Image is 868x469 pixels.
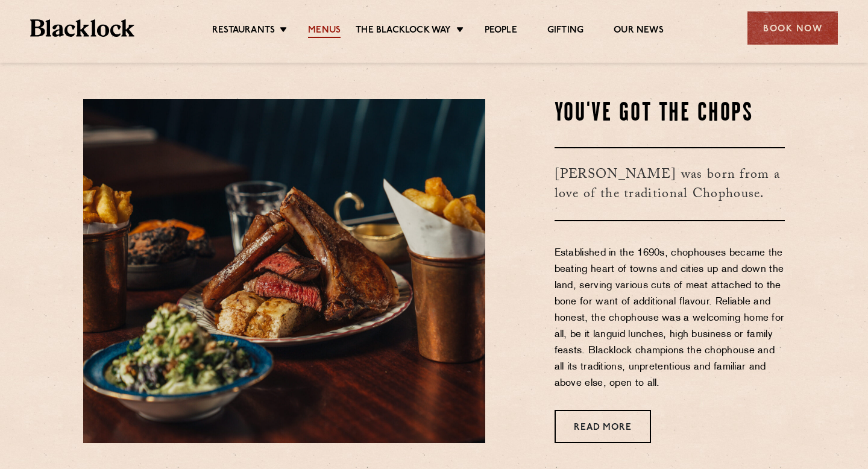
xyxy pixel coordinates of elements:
a: Menus [308,25,341,38]
a: Restaurants [212,25,275,38]
p: Established in the 1690s, chophouses became the beating heart of towns and cities up and down the... [555,245,785,392]
a: People [485,25,517,38]
a: Gifting [547,25,583,38]
a: The Blacklock Way [356,25,451,38]
img: BL_Textured_Logo-footer-cropped.svg [30,19,134,37]
div: Book Now [747,11,838,45]
h3: [PERSON_NAME] was born from a love of the traditional Chophouse. [555,147,785,221]
img: May25-Blacklock-AllIn-00417-scaled-e1752246198448.jpg [83,99,485,443]
a: Our News [614,25,664,38]
a: Read More [555,410,651,443]
h2: You've Got The Chops [555,99,785,129]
